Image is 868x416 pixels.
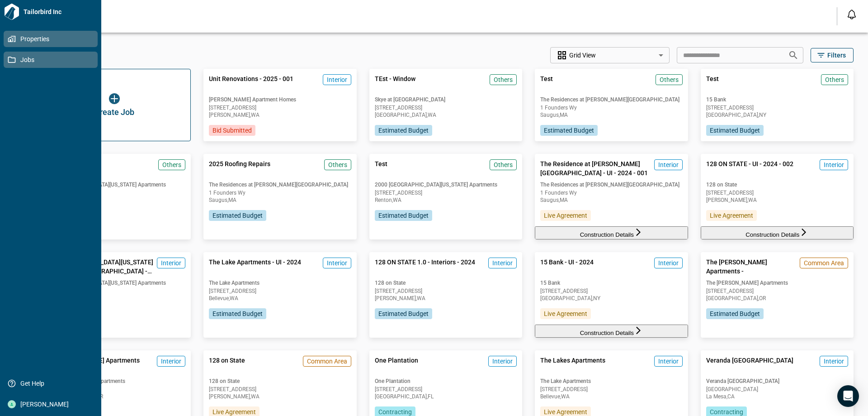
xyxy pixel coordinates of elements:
[710,126,760,135] span: Estimated Budget
[535,325,688,338] button: Construction Details
[710,211,753,220] span: Live Agreement
[375,288,517,294] span: [STREET_ADDRESS]
[375,296,517,301] span: [PERSON_NAME] , WA
[535,226,688,239] button: Construction Details
[540,356,605,374] span: The Lakes Apartments
[706,96,848,103] span: 15 Bank
[20,7,98,16] span: Tailorbird Inc
[375,190,517,196] span: [STREET_ADDRESS]
[804,258,844,268] span: Common Area
[706,387,848,392] span: [GEOGRAPHIC_DATA]
[43,190,185,196] span: [STREET_ADDRESS]
[540,258,594,276] span: 15 Bank - UI - 2024
[375,279,517,287] span: 128 on State
[307,357,347,366] span: Common Area
[825,75,844,84] span: Others
[212,309,263,318] span: Estimated Budget
[658,258,679,268] span: Interior
[43,288,185,294] span: [STREET_ADDRESS]
[4,52,98,68] a: Jobs
[544,211,587,220] span: Live Agreement
[209,197,351,203] span: Saugus , MA
[706,356,793,374] span: Veranda [GEOGRAPHIC_DATA]
[375,356,418,374] span: One Plantation
[209,112,351,118] span: [PERSON_NAME] , WA
[209,394,351,399] span: [PERSON_NAME] , WA
[375,197,517,203] span: Renton , WA
[784,46,802,64] button: Search jobs
[16,34,89,43] span: Properties
[16,400,89,409] span: [PERSON_NAME]
[540,296,682,301] span: [GEOGRAPHIC_DATA] , NY
[161,258,181,268] span: Interior
[540,378,682,385] span: The Lake Apartments
[94,108,134,117] span: Create Job
[706,279,848,287] span: The [PERSON_NAME] Apartments
[706,74,719,92] span: Test
[540,190,682,196] span: 1 Founders Wy
[43,387,185,392] span: [STREET_ADDRESS]
[824,160,844,169] span: Interior
[494,160,513,169] span: Others
[660,75,679,84] span: Others
[550,46,670,65] div: Without label
[328,160,347,169] span: Others
[162,160,181,169] span: Others
[43,181,185,188] span: 2000 [GEOGRAPHIC_DATA][US_STATE] Apartments
[378,309,429,318] span: Estimated Budget
[375,112,517,118] span: [GEOGRAPHIC_DATA] , WA
[658,160,679,169] span: Interior
[540,181,682,188] span: The Residences at [PERSON_NAME][GEOGRAPHIC_DATA]
[209,181,351,188] span: The Residences at [PERSON_NAME][GEOGRAPHIC_DATA]
[706,159,793,177] span: 128 ON STATE - UI - 2024 - 002
[16,55,89,64] span: Jobs
[494,75,513,84] span: Others
[540,387,682,392] span: [STREET_ADDRESS]
[43,378,185,385] span: The [PERSON_NAME] Apartments
[706,112,848,118] span: [GEOGRAPHIC_DATA] , NY
[706,190,848,196] span: [STREET_ADDRESS]
[540,197,682,203] span: Saugus , MA
[706,288,848,294] span: [STREET_ADDRESS]
[209,105,351,110] span: [STREET_ADDRESS]
[212,211,263,220] span: Estimated Budget
[580,330,634,336] span: Construction Details
[706,197,848,203] span: [PERSON_NAME] , WA
[375,387,517,392] span: [STREET_ADDRESS]
[492,258,513,268] span: Interior
[544,126,594,135] span: Estimated Budget
[375,159,387,177] span: Test
[43,197,185,203] span: Renton , WA
[706,181,848,188] span: 128 on State
[16,379,89,388] span: Get Help
[43,394,185,399] span: [GEOGRAPHIC_DATA] , OR
[540,105,682,110] span: 1 Founders Wy
[492,357,513,366] span: Interior
[544,309,587,318] span: Live Agreement
[209,387,351,392] span: [STREET_ADDRESS]
[109,93,120,104] img: icon button
[540,112,682,118] span: Saugus , MA
[580,231,634,238] span: Construction Details
[378,126,429,135] span: Estimated Budget
[710,309,760,318] span: Estimated Budget
[209,258,301,276] span: The Lake Apartments - UI - 2024
[540,96,682,103] span: The Residences at [PERSON_NAME][GEOGRAPHIC_DATA]
[706,394,848,399] span: La Mesa , CA
[327,75,347,84] span: Interior
[209,74,293,92] span: Unit Renovations - 2025 - 001
[706,296,848,301] span: [GEOGRAPHIC_DATA] , OR
[706,378,848,385] span: Veranda [GEOGRAPHIC_DATA]
[811,48,854,62] button: Filters
[569,51,596,60] span: Grid View
[43,296,185,301] span: Renton , WA
[540,394,682,399] span: Bellevue , WA
[43,279,185,287] span: 2000 [GEOGRAPHIC_DATA][US_STATE] Apartments
[540,159,650,177] span: The Residence at [PERSON_NAME][GEOGRAPHIC_DATA] - UI - 2024 - 001
[375,258,475,276] span: 128 ON STATE 1.0 - Interiors - 2024
[209,96,351,103] span: [PERSON_NAME] Apartment Homes
[375,105,517,110] span: [STREET_ADDRESS]
[540,74,553,92] span: Test
[327,258,347,268] span: Interior
[706,258,796,276] span: The [PERSON_NAME] Apartments -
